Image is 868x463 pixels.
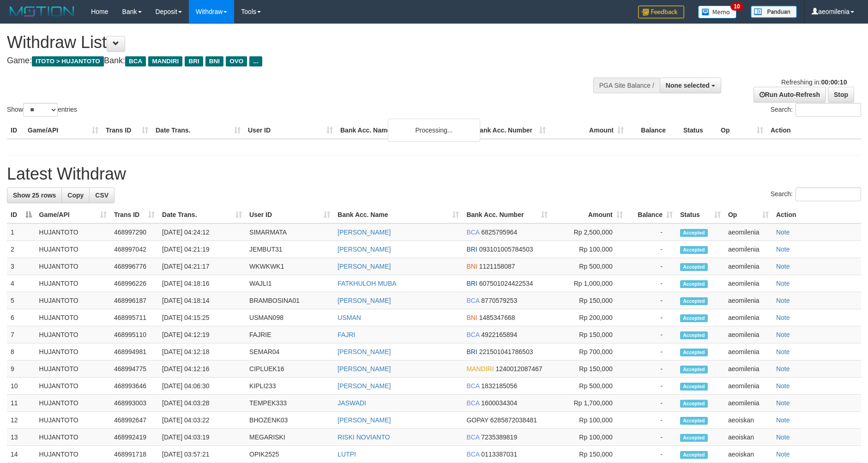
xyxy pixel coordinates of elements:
[627,378,676,395] td: -
[246,429,334,446] td: MEGARISKI
[226,56,247,66] span: OVO
[67,192,84,199] span: Copy
[7,343,36,361] td: 8
[338,416,391,424] a: [PERSON_NAME]
[338,399,366,407] a: JASWADI
[767,122,861,139] th: Action
[158,395,246,412] td: [DATE] 04:03:28
[466,365,494,373] span: MANDIRI
[185,56,203,66] span: BRI
[796,103,861,117] input: Search:
[7,395,36,412] td: 11
[549,122,627,139] th: Amount
[7,103,77,117] label: Show entries
[158,241,246,258] td: [DATE] 04:21:19
[466,280,477,287] span: BRI
[776,399,790,407] a: Note
[36,326,110,343] td: HUJANTOTO
[471,122,549,139] th: Bank Acc. Number
[551,446,627,463] td: Rp 150,000
[680,451,708,459] span: Accepted
[110,326,158,343] td: 468995110
[158,446,246,463] td: [DATE] 03:57:21
[249,56,262,66] span: ...
[158,258,246,275] td: [DATE] 04:21:17
[36,258,110,275] td: HUJANTOTO
[724,446,772,463] td: aeoiskan
[36,275,110,292] td: HUJANTOTO
[158,292,246,309] td: [DATE] 04:18:14
[95,192,108,199] span: CSV
[110,258,158,275] td: 468996776
[551,258,627,275] td: Rp 500,000
[466,433,479,441] span: BCA
[338,297,391,304] a: [PERSON_NAME]
[479,246,533,253] span: Copy 093101005784503 to clipboard
[724,258,772,275] td: aeomilenia
[36,241,110,258] td: HUJANTOTO
[627,343,676,361] td: -
[724,343,772,361] td: aeomilenia
[152,122,244,139] th: Date Trans.
[246,275,334,292] td: WAJLI1
[776,314,790,321] a: Note
[666,82,710,89] span: None selected
[110,412,158,429] td: 468992647
[148,56,182,66] span: MANDIRI
[627,412,676,429] td: -
[481,399,517,407] span: Copy 1600034304 to clipboard
[7,309,36,326] td: 6
[551,395,627,412] td: Rp 1,700,000
[158,378,246,395] td: [DATE] 04:06:30
[36,292,110,309] td: HUJANTOTO
[724,292,772,309] td: aeomilenia
[110,309,158,326] td: 468995711
[466,348,477,355] span: BRI
[772,206,861,223] th: Action
[479,348,533,355] span: Copy 221501041786503 to clipboard
[36,309,110,326] td: HUJANTOTO
[110,241,158,258] td: 468997042
[660,78,721,93] button: None selected
[110,343,158,361] td: 468994981
[627,292,676,309] td: -
[246,361,334,378] td: CIPLUEK16
[246,378,334,395] td: KIPLI233
[36,378,110,395] td: HUJANTOTO
[680,263,708,271] span: Accepted
[495,365,542,373] span: Copy 1240012087467 to clipboard
[776,331,790,338] a: Note
[7,206,36,223] th: ID: activate to sort column descending
[388,119,480,142] div: Processing...
[110,446,158,463] td: 468991718
[246,292,334,309] td: BRAMBOSINA01
[246,343,334,361] td: SEMAR04
[158,223,246,241] td: [DATE] 04:24:12
[479,314,515,321] span: Copy 1485347668 to clipboard
[551,292,627,309] td: Rp 150,000
[246,412,334,429] td: BHOZENK03
[730,2,743,11] span: 10
[466,314,477,321] span: BNI
[751,6,797,18] img: panduan.png
[36,446,110,463] td: HUJANTOTO
[7,361,36,378] td: 9
[776,365,790,373] a: Note
[338,365,391,373] a: [PERSON_NAME]
[338,382,391,390] a: [PERSON_NAME]
[481,451,517,458] span: Copy 0113387031 to clipboard
[466,451,479,458] span: BCA
[551,326,627,343] td: Rp 150,000
[627,122,680,139] th: Balance
[551,429,627,446] td: Rp 100,000
[338,263,391,270] a: [PERSON_NAME]
[821,78,847,86] strong: 00:00:10
[7,275,36,292] td: 4
[781,78,847,86] span: Refreshing in:
[627,326,676,343] td: -
[551,275,627,292] td: Rp 1,000,000
[776,246,790,253] a: Note
[338,433,390,441] a: RISKI NOVIANTO
[466,382,479,390] span: BCA
[680,331,708,339] span: Accepted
